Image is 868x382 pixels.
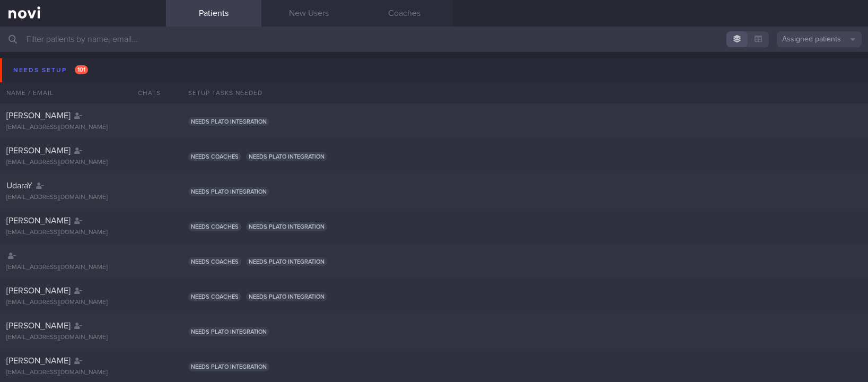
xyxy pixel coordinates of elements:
[75,65,88,74] span: 101
[188,292,241,301] span: Needs coaches
[246,292,327,301] span: Needs plato integration
[11,63,91,77] div: Needs setup
[6,181,32,190] span: UdaraY
[246,152,327,161] span: Needs plato integration
[6,264,160,272] div: [EMAIL_ADDRESS][DOMAIN_NAME]
[6,124,160,132] div: [EMAIL_ADDRESS][DOMAIN_NAME]
[6,159,160,167] div: [EMAIL_ADDRESS][DOMAIN_NAME]
[6,216,71,225] span: [PERSON_NAME]
[6,322,71,330] span: [PERSON_NAME]
[188,222,241,231] span: Needs coaches
[6,369,160,377] div: [EMAIL_ADDRESS][DOMAIN_NAME]
[188,327,269,336] span: Needs plato integration
[124,82,166,103] div: Chats
[182,82,868,103] div: Setup tasks needed
[188,362,269,371] span: Needs plato integration
[6,334,160,342] div: [EMAIL_ADDRESS][DOMAIN_NAME]
[188,257,241,266] span: Needs coaches
[246,257,327,266] span: Needs plato integration
[6,286,71,295] span: [PERSON_NAME]
[188,152,241,161] span: Needs coaches
[777,31,862,47] button: Assigned patients
[6,357,71,365] span: [PERSON_NAME]
[6,299,160,307] div: [EMAIL_ADDRESS][DOMAIN_NAME]
[246,222,327,231] span: Needs plato integration
[6,146,71,155] span: [PERSON_NAME]
[188,117,269,126] span: Needs plato integration
[6,194,160,202] div: [EMAIL_ADDRESS][DOMAIN_NAME]
[6,229,160,237] div: [EMAIL_ADDRESS][DOMAIN_NAME]
[6,111,71,120] span: [PERSON_NAME]
[188,187,269,196] span: Needs plato integration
